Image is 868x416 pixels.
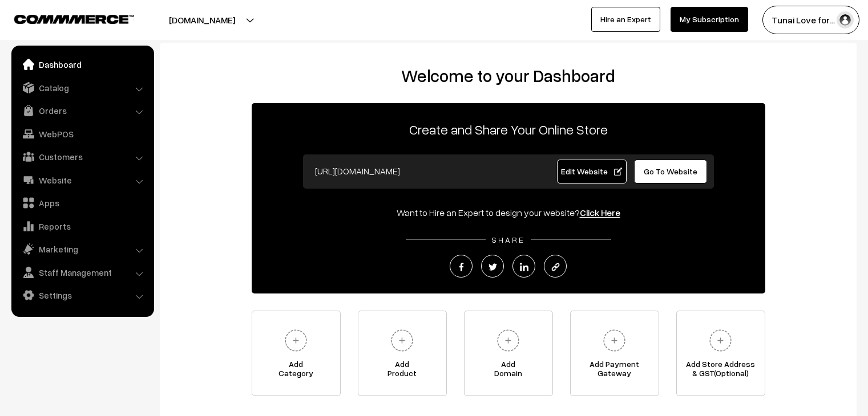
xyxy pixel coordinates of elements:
span: Add Domain [465,360,552,382]
a: AddDomain [464,311,553,396]
a: COMMMERCE [14,11,114,25]
h2: Welcome to your Dashboard [171,66,845,86]
img: plus.svg [705,325,736,356]
a: Dashboard [14,54,150,75]
span: Go To Website [644,166,697,176]
span: Add Payment Gateway [571,360,659,382]
span: Add Store Address & GST(Optional) [677,360,765,382]
button: Tunai Love for… [762,6,859,34]
a: Add PaymentGateway [570,311,659,396]
img: user [837,11,854,28]
span: Edit Website [561,166,622,176]
a: Apps [14,193,150,213]
a: Catalog [14,78,150,98]
a: Orders [14,100,150,121]
a: Go To Website [634,160,708,183]
span: SHARE [486,235,531,244]
a: AddCategory [252,311,341,396]
a: Customers [14,146,150,167]
p: Create and Share Your Online Store [252,119,765,140]
img: plus.svg [280,325,312,356]
a: Staff Management [14,262,150,283]
span: Add Product [358,360,446,382]
a: Marketing [14,239,150,259]
a: AddProduct [358,311,447,396]
a: Add Store Address& GST(Optional) [676,311,765,396]
a: Settings [14,285,150,305]
a: Edit Website [557,160,627,183]
a: Reports [14,216,150,236]
a: WebPOS [14,124,150,144]
a: Hire an Expert [591,7,660,32]
img: plus.svg [599,325,630,356]
a: Website [14,170,150,190]
button: [DOMAIN_NAME] [129,6,275,34]
a: Click Here [580,207,620,218]
div: Want to Hire an Expert to design your website? [252,206,765,219]
img: plus.svg [386,325,418,356]
span: Add Category [252,360,340,382]
a: My Subscription [671,7,748,32]
img: COMMMERCE [14,15,134,23]
img: plus.svg [492,325,524,356]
